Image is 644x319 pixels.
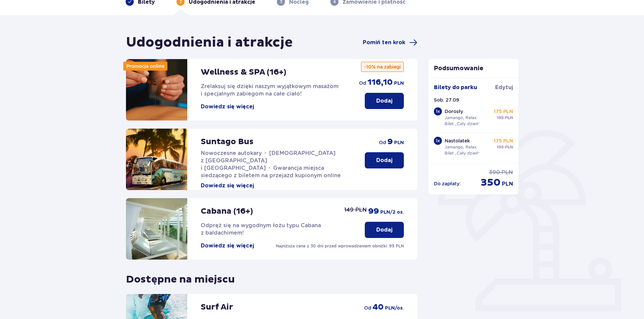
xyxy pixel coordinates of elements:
[364,304,371,311] p: od
[497,115,504,121] p: 195
[445,137,470,144] p: Nastolatek
[505,144,513,150] p: PLN
[126,34,293,51] h1: Udogodnienia i atrakcje
[201,67,286,77] p: Wellness & SPA (16+)
[428,64,519,73] p: Podsumowanie
[394,139,404,146] p: PLN
[376,157,392,164] p: Dodaj
[367,77,393,87] p: 116,10
[434,97,459,103] p: Sob. 27.09
[434,107,442,115] div: 1 x
[201,222,321,236] span: Odpręż się na wygodnym łożu typu Cabana z baldachimem!
[494,137,513,144] p: 175 PLN
[434,180,461,187] p: Do zapłaty :
[445,144,477,150] p: Jamango, Relax
[387,137,393,147] p: 9
[394,80,404,87] p: PLN
[368,206,379,216] p: 99
[365,222,404,238] button: Dodaj
[502,169,513,176] p: PLN
[365,93,404,109] button: Dodaj
[126,59,187,121] img: attraction
[359,80,366,86] p: od
[385,305,404,312] p: PLN /os.
[494,108,513,115] p: 175 PLN
[201,182,254,189] button: Dowiedz się więcej
[445,115,477,121] p: Jamango, Relax
[126,129,187,190] img: attraction
[365,152,404,168] button: Dodaj
[363,39,405,46] span: Pomiń ten krok
[201,83,339,97] span: Zrelaksuj się dzięki naszym wyjątkowym masażom i specjalnym zabiegom na całe ciało!
[201,242,254,249] button: Dowiedz się więcej
[126,268,235,286] p: Dostępne na miejscu
[497,144,504,150] p: 195
[445,150,480,156] p: Bilet „Cały dzień”
[376,226,392,234] p: Dodaj
[434,137,442,145] div: 1 x
[344,206,367,214] p: 149 PLN
[445,121,480,127] p: Bilet „Cały dzień”
[481,176,501,189] p: 350
[502,180,513,188] p: PLN
[376,97,392,105] p: Dodaj
[373,302,384,312] p: 40
[379,139,386,146] p: od
[434,84,477,91] p: Bilety do parku
[495,84,513,91] a: Edytuj
[276,243,404,249] p: Najniższa cena z 30 dni przed wprowadzeniem obniżki: 99 PLN
[264,150,266,157] span: •
[445,108,463,115] p: Dorosły
[361,62,404,72] p: -10% na zabiegi
[505,115,513,121] p: PLN
[201,302,233,312] p: Surf Air
[201,150,335,171] span: [DEMOGRAPHIC_DATA] z [GEOGRAPHIC_DATA] i [GEOGRAPHIC_DATA]
[380,209,404,216] p: PLN /2 os.
[201,206,253,216] p: Cabana (16+)
[268,165,270,171] span: •
[363,38,417,47] a: Pomiń ten krok
[201,150,262,156] span: Nowoczesne autokary
[489,169,500,176] p: 390
[201,137,254,147] p: Suntago Bus
[123,62,167,71] div: Promocja online
[201,103,254,110] button: Dowiedz się więcej
[126,198,187,260] img: attraction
